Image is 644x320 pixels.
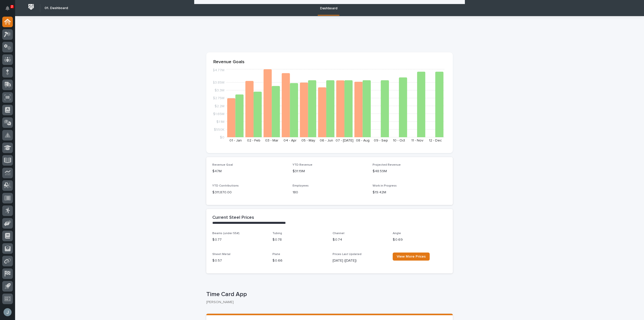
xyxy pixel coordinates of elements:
tspan: $3.85M [213,81,224,84]
p: $31.19M [293,169,367,174]
span: Projected Revenue [373,163,401,166]
span: YTD Contributions [212,184,239,187]
text: 08 - Aug [356,139,370,142]
p: Time Card App [206,291,451,298]
h2: Current Steel Prices [212,215,254,221]
h2: 01. Dashboard [45,6,68,10]
text: 10 - Oct [393,139,405,142]
text: 05 - May [301,139,315,142]
div: Notifications2 [6,6,13,14]
tspan: $1.1M [216,120,224,123]
p: $ 0.66 [272,258,327,263]
span: YTD Revenue [293,163,312,166]
tspan: $550K [214,128,224,131]
text: 04 - Apr [284,139,297,142]
span: Plate [272,253,280,256]
tspan: $0 [220,136,224,139]
span: Employees [293,184,309,187]
p: $47M [212,169,287,174]
p: 2 [11,5,13,8]
img: Workspace Logo [26,2,36,12]
text: 07 - [DATE] [336,139,353,142]
p: $ 0.74 [333,237,387,242]
tspan: $4.77M [213,68,224,72]
p: Revenue Goals [213,59,446,65]
button: Notifications [2,3,13,14]
tspan: $2.75M [213,96,224,100]
span: Tubing [272,232,282,235]
p: $ 0.78 [272,237,327,242]
span: Angle [393,232,401,235]
p: $48.59M [373,169,447,174]
text: 01 - Jan [229,139,242,142]
text: 06 - Jun [320,139,333,142]
p: $ 0.57 [212,258,266,263]
tspan: $3.3M [215,89,224,92]
text: 02 - Feb [247,139,260,142]
span: Revenue Goal [212,163,233,166]
p: $ 311,870.00 [212,190,287,195]
button: users-avatar [2,307,13,317]
p: 180 [293,190,367,195]
p: $19.42M [373,190,447,195]
span: Channel [333,232,344,235]
a: View More Prices [393,253,430,261]
p: $ 0.69 [393,237,447,242]
span: Prices Last Updated [333,253,361,256]
text: 09 - Sep [374,139,388,142]
text: 03 - Mar [265,139,278,142]
span: Work in Progress [373,184,397,187]
text: 11 - Nov [411,139,423,142]
span: View More Prices [397,255,426,258]
text: 12 - Dec [429,139,442,142]
p: [PERSON_NAME] [206,300,449,304]
span: Beams (under 55#) [212,232,239,235]
span: Sheet Metal [212,253,230,256]
p: [DATE] ([DATE]) [333,258,387,263]
tspan: $1.65M [213,112,224,116]
tspan: $2.2M [215,104,224,108]
p: $ 0.77 [212,237,266,242]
